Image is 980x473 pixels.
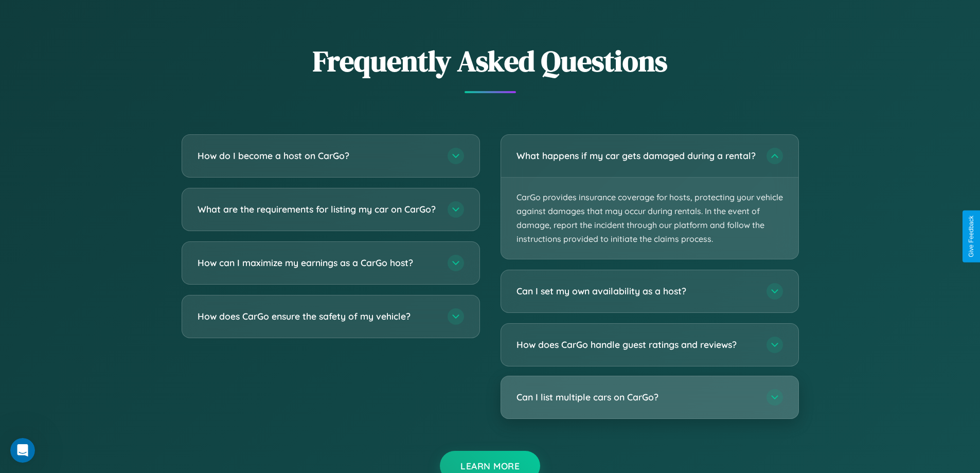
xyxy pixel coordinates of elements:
h3: How do I become a host on CarGo? [198,149,437,162]
h3: How does CarGo handle guest ratings and reviews? [516,339,756,352]
h3: How can I maximize my earnings as a CarGo host? [198,256,437,269]
h2: Frequently Asked Questions [182,41,799,81]
div: Give Feedback [968,216,975,257]
h3: Can I set my own availability as a host? [516,285,756,298]
h3: What happens if my car gets damaged during a rental? [516,149,756,162]
h3: What are the requirements for listing my car on CarGo? [198,203,437,216]
iframe: Intercom live chat [10,438,35,463]
p: CarGo provides insurance coverage for hosts, protecting your vehicle against damages that may occ... [501,178,798,259]
h3: Can I list multiple cars on CarGo? [516,391,756,404]
h3: How does CarGo ensure the safety of my vehicle? [198,310,437,323]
